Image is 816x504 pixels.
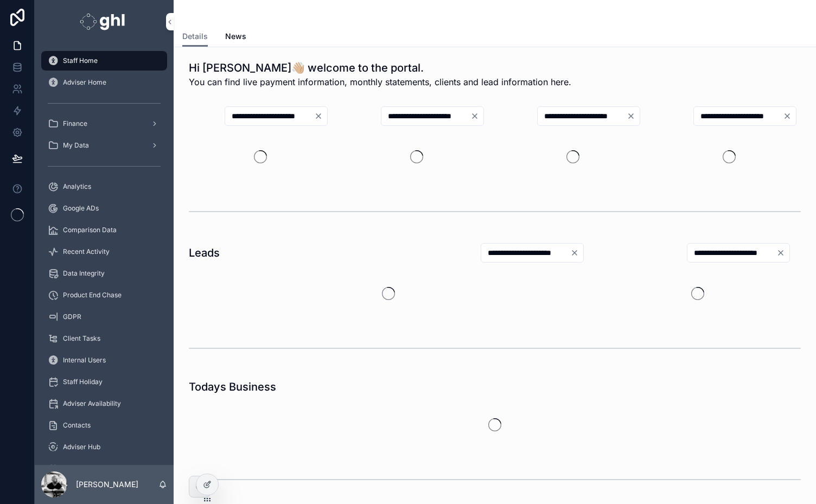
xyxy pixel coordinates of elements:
[41,220,167,240] a: Comparison Data
[182,31,208,42] span: Details
[63,141,89,150] span: My Data
[41,199,167,218] a: Google ADs
[41,114,167,133] a: Finance
[63,464,111,473] span: Meet The Team
[63,312,81,321] span: GDPR
[63,204,99,213] span: Google ADs
[63,78,106,87] span: Adviser Home
[63,182,91,191] span: Analytics
[63,356,106,365] span: Internal Users
[627,112,640,120] button: Clear
[470,112,483,120] button: Clear
[225,27,246,48] a: News
[63,226,117,234] span: Comparison Data
[41,177,167,196] a: Analytics
[76,479,138,490] p: [PERSON_NAME]
[41,329,167,348] a: Client Tasks
[570,248,583,257] button: Clear
[189,245,220,260] h1: Leads
[41,394,167,413] a: Adviser Availability
[41,242,167,261] a: Recent Activity
[189,75,571,88] span: You can find live payment information, monthly statements, clients and lead information here.
[41,350,167,370] a: Internal Users
[80,13,128,30] img: App logo
[63,421,91,430] span: Contacts
[35,43,174,465] div: scrollable content
[63,399,121,408] span: Adviser Availability
[63,334,100,343] span: Client Tasks
[63,269,105,278] span: Data Integrity
[41,73,167,92] a: Adviser Home
[776,248,789,257] button: Clear
[41,264,167,283] a: Data Integrity
[41,136,167,155] a: My Data
[63,378,103,386] span: Staff Holiday
[783,112,796,120] button: Clear
[41,285,167,305] a: Product End Chase
[225,31,246,42] span: News
[189,60,571,75] h1: Hi [PERSON_NAME]👋🏼 welcome to the portal.
[63,56,98,65] span: Staff Home
[63,443,100,451] span: Adviser Hub
[63,119,87,128] span: Finance
[314,112,327,120] button: Clear
[41,307,167,327] a: GDPR
[41,51,167,71] a: Staff Home
[41,372,167,392] a: Staff Holiday
[182,27,208,47] a: Details
[41,416,167,435] a: Contacts
[63,247,110,256] span: Recent Activity
[63,291,122,299] span: Product End Chase
[41,459,167,479] a: Meet The Team
[41,437,167,457] a: Adviser Hub
[189,379,276,394] h1: Todays Business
